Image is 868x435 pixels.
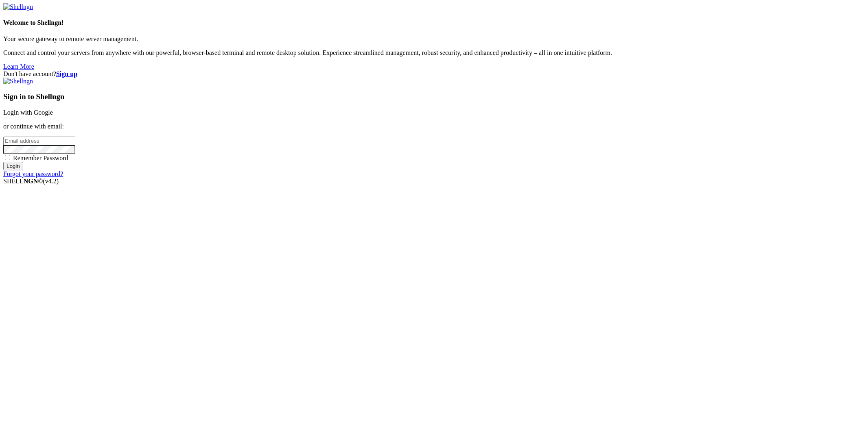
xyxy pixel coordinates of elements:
a: Learn More [3,63,34,70]
p: or continue with email: [3,123,865,130]
img: Shellngn [3,78,33,85]
span: Remember Password [13,154,68,161]
input: Remember Password [5,155,10,160]
a: Sign up [56,70,77,77]
h4: Welcome to Shellngn! [3,19,865,26]
p: Connect and control your servers from anywhere with our powerful, browser-based terminal and remo... [3,49,865,57]
p: Your secure gateway to remote server management. [3,35,865,43]
div: Don't have account? [3,70,865,78]
a: Login with Google [3,109,53,116]
h3: Sign in to Shellngn [3,92,865,101]
img: Shellngn [3,3,33,11]
b: NGN [24,178,38,185]
input: Email address [3,137,75,145]
span: 4.2.0 [43,178,59,185]
a: Forgot your password? [3,170,63,177]
span: SHELL © [3,178,59,185]
input: Login [3,162,23,170]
